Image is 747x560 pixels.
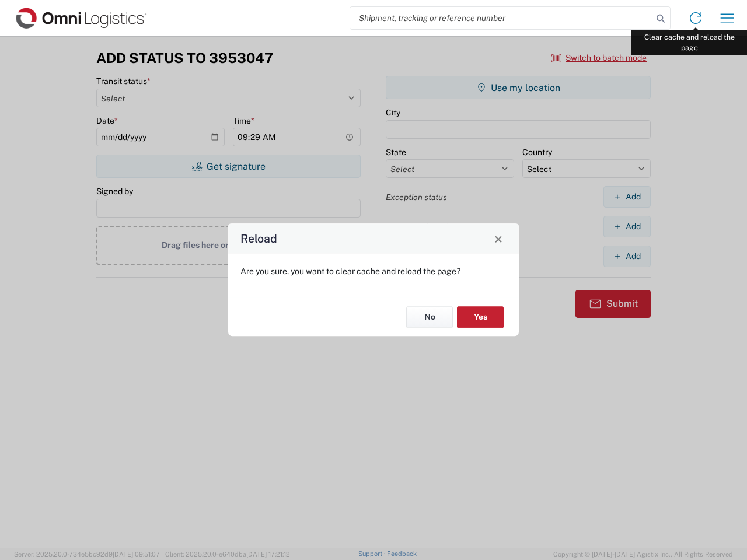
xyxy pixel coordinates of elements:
h4: Reload [240,230,277,247]
input: Shipment, tracking or reference number [350,7,652,29]
button: Yes [457,306,504,328]
p: Are you sure, you want to clear cache and reload the page? [240,266,507,276]
button: Close [490,230,507,247]
button: No [406,306,453,328]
